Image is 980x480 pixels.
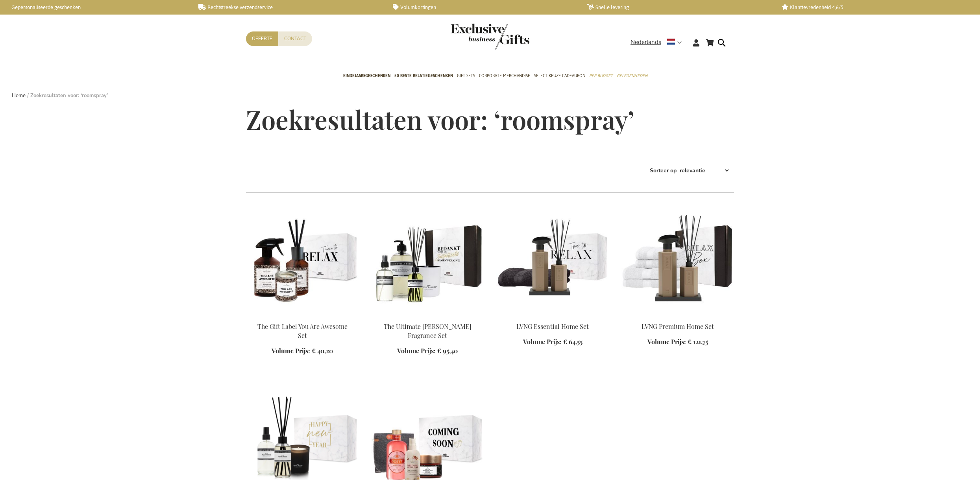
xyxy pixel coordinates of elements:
span: Volume Prijs: [397,347,436,355]
a: Volumkortingen [393,4,575,11]
span: Eindejaarsgeschenken [343,72,390,80]
a: Gepersonaliseerde geschenken [4,4,186,11]
img: Exclusive Business gifts logo [451,24,529,50]
a: store logo [451,24,490,50]
a: The Gift Label You Are Awesome Set [257,322,348,340]
span: Per Budget [589,72,613,80]
span: Corporate Merchandise [479,72,530,80]
img: The Gift Label You Are Awesome Set [246,205,359,316]
img: The Ultimate Marie-Stella-Maris Fragrance Set [371,205,484,316]
a: LVNG Essential Home Set [516,322,589,330]
a: Volume Prijs: € 121,75 [647,338,708,347]
img: LVNG Premium Home Set [621,205,734,316]
span: Select Keuze Cadeaubon [534,72,585,80]
a: Per Budget [589,66,613,86]
a: Gelegenheden [617,66,647,86]
span: Volume Prijs: [647,338,686,346]
a: Volume Prijs: € 64,55 [523,338,582,347]
span: 50 beste relatiegeschenken [394,72,453,80]
a: Offerte [246,31,278,46]
span: Gelegenheden [617,72,647,80]
span: Volume Prijs: [523,338,562,346]
span: € 64,55 [563,338,582,346]
span: Zoekresultaten voor: ‘roomspray’ [246,102,634,136]
a: Volume Prijs: € 95,40 [397,347,458,356]
a: Volume Prijs: € 40,20 [272,347,333,356]
a: Corporate Merchandise [479,66,530,86]
a: Klanttevredenheid 4,6/5 [782,4,963,11]
span: Gift Sets [457,72,475,80]
div: Nederlands [631,38,687,47]
a: The Ultimate [PERSON_NAME] Fragrance Set [384,322,472,340]
a: LVNG Premium Home Set [642,322,714,330]
a: The Gift Label You Are Awesome Set [246,312,359,320]
a: LVNG Essential Home Set [496,312,609,320]
span: Volume Prijs: [272,347,310,355]
label: Sorteer op [650,167,677,174]
a: Select Keuze Cadeaubon [534,66,585,86]
strong: Zoekresultaten voor: ‘roomspray’ [30,92,108,99]
a: Snelle levering [587,4,769,11]
span: € 95,40 [437,347,458,355]
a: The Ultimate Marie-Stella-Maris Fragrance Set [371,312,484,320]
a: Gift Sets [457,66,475,86]
a: Contact [278,31,312,46]
span: € 40,20 [312,347,333,355]
a: Home [12,92,26,99]
a: Eindejaarsgeschenken [343,66,390,86]
span: € 121,75 [688,338,708,346]
img: LVNG Essential Home Set [496,205,609,316]
a: Rechtstreekse verzendservice [198,4,380,11]
a: LVNG Premium Home Set [621,312,734,320]
a: 50 beste relatiegeschenken [394,66,453,86]
span: Nederlands [631,38,661,47]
